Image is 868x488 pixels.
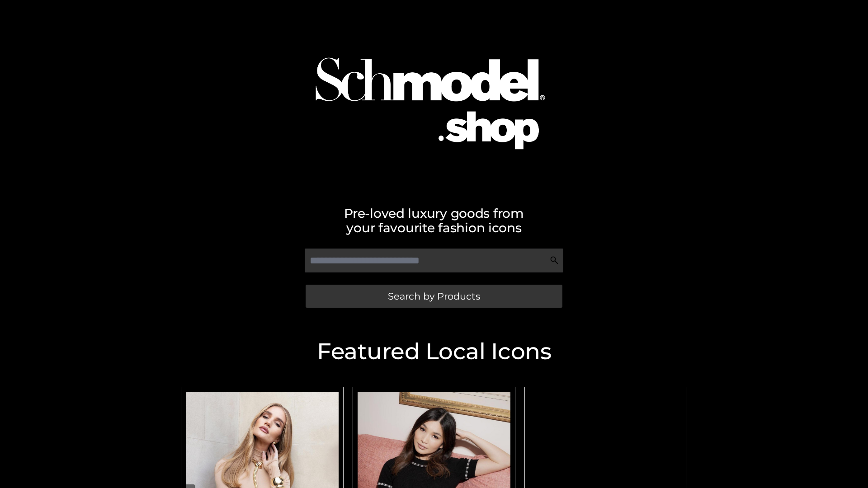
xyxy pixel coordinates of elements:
[306,285,562,308] a: Search by Products
[388,291,480,301] span: Search by Products
[550,256,559,265] img: Search Icon
[176,340,692,363] h2: Featured Local Icons​
[176,206,692,235] h2: Pre-loved luxury goods from your favourite fashion icons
